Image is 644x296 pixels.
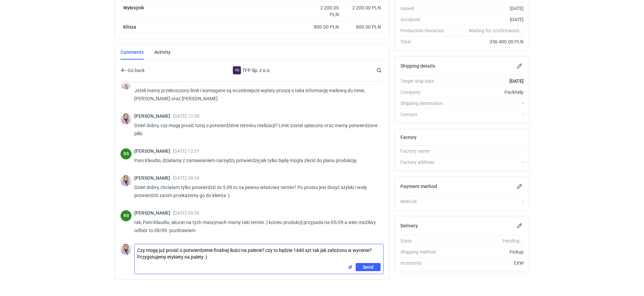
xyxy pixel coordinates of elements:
div: TFP Sp. z o.o. [233,66,241,74]
span: [PERSON_NAME] [134,210,173,216]
figcaption: NS [120,210,132,221]
div: - [450,159,524,165]
button: Edit payment method [515,182,524,190]
button: Send [356,263,381,271]
h2: Factory [400,135,417,140]
button: Edit shipping details [515,62,524,70]
div: [DATE] [450,16,524,23]
p: Pani Klaudio, działamy z zamawianiem narzędzi, potwierdzę jak tylko będę mogła zlecić do planu pr... [134,156,378,164]
div: Method [400,198,450,205]
span: [PERSON_NAME] [134,148,173,154]
span: [PERSON_NAME] [134,175,173,181]
span: [DATE] 09:34 [173,175,200,181]
p: Dzień dobry, chciałam tylko potwierdzić że 5.09 to na pewno właściwy termin? Po prostu jest dosyć... [134,183,378,199]
div: 800.00 PLN [344,24,381,30]
span: [PERSON_NAME] [134,113,173,119]
h2: Payment method [400,184,437,189]
div: [DATE] [450,5,524,12]
div: - [450,198,524,205]
div: Shipping destination [400,100,450,107]
div: Factory name [400,148,450,154]
div: Pickup [450,249,524,255]
a: Activity [154,45,171,60]
img: Klaudia Wiśniewska [120,78,132,89]
div: State [400,237,450,244]
h2: Delivery [400,223,418,228]
div: Production Deviation [400,27,450,34]
div: Shipping method [400,249,450,255]
p: Jeżeli mamy przekroczony limit i wymagane są wcześniejsze wpłaty proszę o taka informację mailową... [134,86,378,103]
button: Go back [120,66,145,74]
div: Packhelp [450,89,524,96]
em: Pending... [502,238,524,244]
div: - [450,148,524,154]
div: 2 200.00 PLN [344,4,381,11]
div: - [450,111,524,118]
p: tak, Pani Klaudio, akurat na tych maszynach mamy taki termin :) koniec produkcji przypada na 05/0... [134,218,378,234]
div: 356 400.00 PLN [450,38,524,45]
div: Company [400,89,450,96]
span: [DATE] 09:50 [173,210,200,216]
div: Accepted [400,16,450,23]
div: Natalia Stępak [120,148,132,159]
h2: Shipping details [400,63,435,69]
p: Dzień dobry, czy mogę prosić tutaj o potwierdzenie terminu realizacji? Limit został spłacony oraz... [134,121,378,138]
div: - [450,100,524,107]
textarea: Czy mogę już prosić o potwierdzenie finalnej ilości na palecie? czy to będzie 1440 szt tak jak za... [135,244,383,263]
figcaption: NS [120,148,132,159]
span: Send [363,265,373,269]
div: Incoterms [400,260,450,266]
div: TFP Sp. z o.o. [197,66,307,74]
img: Klaudia Wiśniewska [120,175,132,186]
img: Klaudia Wiśniewska [120,113,132,124]
div: Natalia Stępak [120,210,132,221]
div: Factory address [400,159,450,165]
strong: [DATE] [509,78,524,84]
img: Klaudia Wiśniewska [120,244,132,255]
figcaption: To [233,66,241,74]
button: Edit delivery details [515,222,524,230]
div: Total [400,38,450,45]
span: Go back [126,68,145,73]
strong: Wykrojnik [123,5,144,10]
span: [DATE] 12:08 [173,113,200,119]
div: EXW [450,260,524,266]
em: Waiting for confirmation... [469,27,524,34]
div: 2 200.00 PLN [311,4,339,18]
div: 800.00 PLN [311,24,339,30]
div: Issued [400,5,450,12]
strong: Klisza [123,24,136,30]
div: Contact [400,111,450,118]
span: [DATE] 12:51 [173,148,200,154]
input: Search [375,66,397,74]
div: Target ship date [400,78,450,84]
a: Comments [120,45,144,60]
